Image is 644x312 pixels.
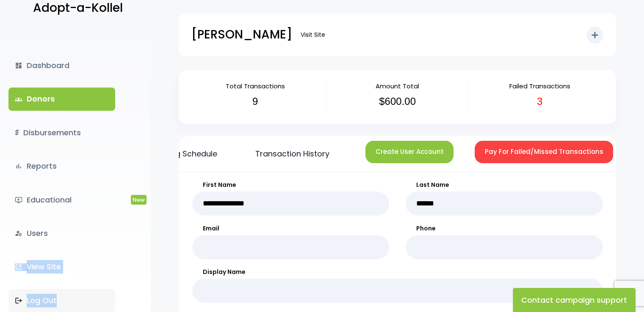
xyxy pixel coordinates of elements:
[8,222,115,245] a: manage_accountsUsers
[192,224,390,233] label: Email
[296,27,329,43] a: Visit Site
[192,268,603,276] label: Display Name
[376,82,419,90] span: Amount Total
[406,181,603,189] label: Last Name
[15,127,19,139] i: $
[132,136,230,172] a: Recurring Schedule
[8,289,115,312] a: Log Out
[8,88,115,110] a: groupsDonors
[15,162,22,170] i: bar_chart
[226,82,285,90] span: Total Transactions
[513,288,636,312] button: Contact campaign support
[8,155,115,178] a: bar_chartReports
[475,141,613,163] button: Pay For Failed/Missed Transactions
[191,96,320,108] h3: 9
[243,136,342,172] a: Transaction History
[192,181,390,189] label: First Name
[15,196,22,204] i: ondemand_video
[8,121,115,144] a: $Disbursements
[15,96,22,103] span: groups
[590,30,600,40] i: add
[15,263,22,271] i: launch
[8,255,115,278] a: launchView Site
[365,141,453,163] button: Create User Account
[586,27,603,44] button: add
[191,24,292,45] p: [PERSON_NAME]
[131,195,146,205] span: New
[406,224,603,233] label: Phone
[509,82,570,90] span: Failed Transactions
[8,54,115,77] a: dashboardDashboard
[15,230,22,237] i: manage_accounts
[15,62,22,69] i: dashboard
[333,96,462,108] h3: $600.00
[475,96,604,108] h3: 3
[8,189,115,211] a: ondemand_videoEducationalNew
